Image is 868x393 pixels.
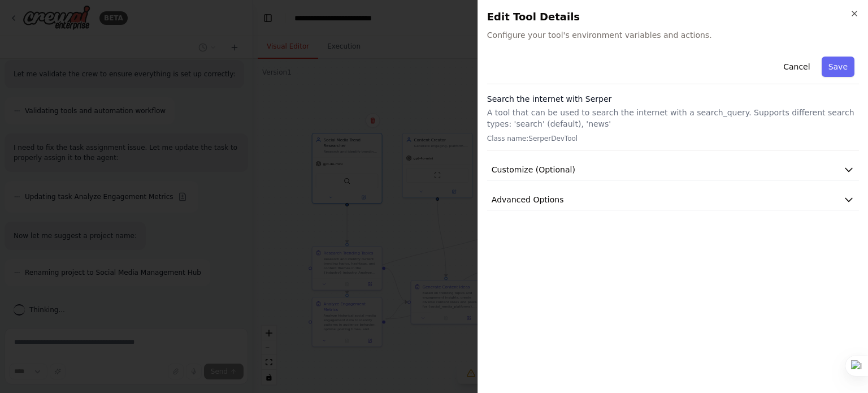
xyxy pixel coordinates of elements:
p: Class name: SerperDevTool [487,134,859,143]
button: Customize (Optional) [487,159,859,180]
button: Cancel [776,57,817,77]
span: Configure your tool's environment variables and actions. [487,29,859,41]
span: Advanced Options [492,194,564,205]
span: Customize (Optional) [492,164,575,175]
h3: Search the internet with Serper [487,93,859,105]
h2: Edit Tool Details [487,9,859,25]
button: Advanced Options [487,189,859,210]
p: A tool that can be used to search the internet with a search_query. Supports different search typ... [487,107,859,129]
button: Save [822,57,854,77]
